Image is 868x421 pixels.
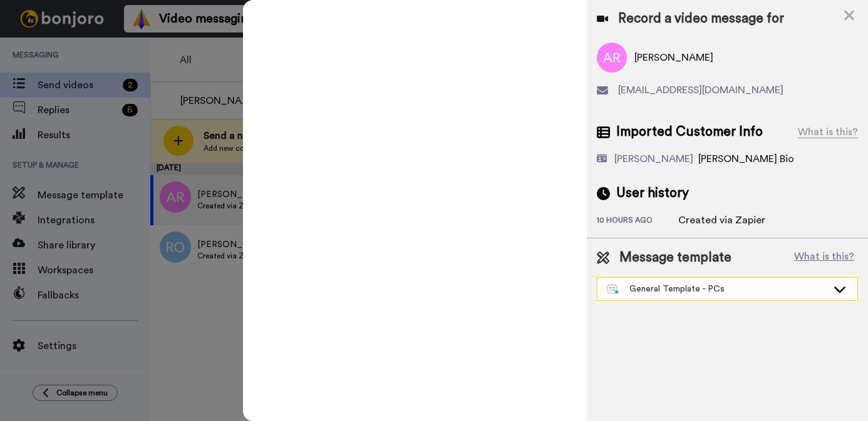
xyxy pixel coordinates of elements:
[614,151,693,166] div: [PERSON_NAME]
[616,184,689,203] span: User history
[678,213,765,228] div: Created via Zapier
[607,283,827,295] div: General Template - PCs
[798,124,858,139] div: What is this?
[619,248,731,267] span: Message template
[616,123,763,141] span: Imported Customer Info
[618,83,783,98] span: [EMAIL_ADDRESS][DOMAIN_NAME]
[597,215,678,228] div: 10 hours ago
[698,154,794,164] span: [PERSON_NAME] Bio
[790,248,858,267] button: What is this?
[607,285,619,295] img: nextgen-template.svg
